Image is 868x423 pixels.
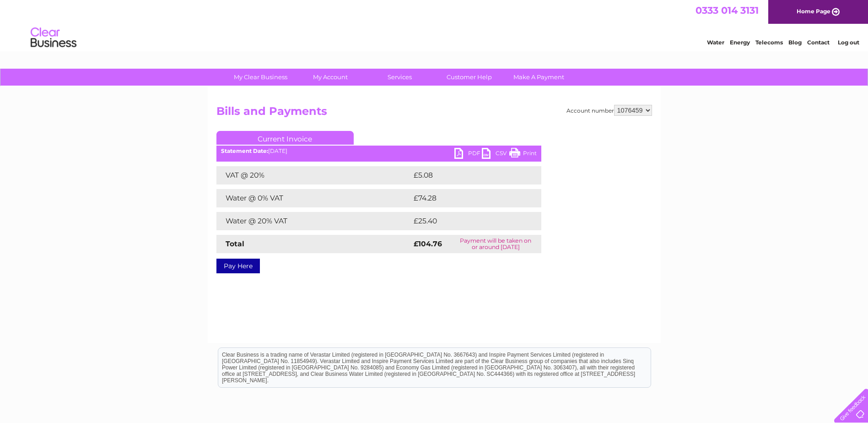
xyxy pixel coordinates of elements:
[216,189,411,207] td: Water @ 0% VAT
[216,166,411,184] td: VAT @ 20%
[788,39,802,46] a: Blog
[216,259,260,273] a: Pay Here
[414,239,442,248] strong: £104.76
[221,147,268,154] b: Statement Date:
[223,69,298,86] a: My Clear Business
[216,212,411,230] td: Water @ 20% VAT
[411,189,523,207] td: £74.28
[226,239,244,248] strong: Total
[707,39,724,46] a: Water
[755,39,783,46] a: Telecoms
[216,131,354,145] a: Current Invoice
[807,39,830,46] a: Contact
[216,148,541,154] div: [DATE]
[501,69,577,86] a: Make A Payment
[454,148,482,161] a: PDF
[730,39,750,46] a: Energy
[482,148,509,161] a: CSV
[411,166,520,184] td: £5.08
[695,5,759,16] a: 0333 014 3131
[292,69,368,86] a: My Account
[450,235,541,253] td: Payment will be taken on or around [DATE]
[431,69,507,86] a: Customer Help
[838,39,859,46] a: Log out
[411,212,523,230] td: £25.40
[30,24,77,52] img: logo.png
[509,148,537,161] a: Print
[216,105,652,122] h2: Bills and Payments
[566,105,652,116] div: Account number
[362,69,437,86] a: Services
[218,5,651,44] div: Clear Business is a trading name of Verastar Limited (registered in [GEOGRAPHIC_DATA] No. 3667643...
